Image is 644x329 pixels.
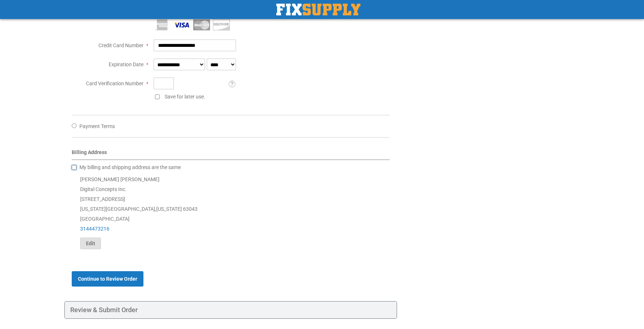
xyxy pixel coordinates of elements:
[276,4,360,15] a: store logo
[80,226,109,232] a: 3144473216
[80,238,101,249] button: Edit
[193,19,210,30] img: MasterCard
[79,164,181,170] span: My billing and shipping address are the same
[154,19,171,30] img: American Express
[156,206,182,212] span: [US_STATE]
[64,301,397,319] div: Review & Submit Order
[86,240,95,246] span: Edit
[72,149,390,160] div: Billing Address
[165,94,205,100] span: Save for later use.
[276,4,360,15] img: Fix Industrial Supply
[173,19,190,30] img: Visa
[79,123,115,129] span: Payment Terms
[213,19,230,30] img: Discover
[109,61,143,67] span: Expiration Date
[86,81,143,86] span: Card Verification Number
[72,271,143,287] button: Continue to Review Order
[98,42,143,48] span: Credit Card Number
[78,276,137,282] span: Continue to Review Order
[72,175,390,249] div: [PERSON_NAME] [PERSON_NAME] Digital Concepts Inc. [STREET_ADDRESS] [US_STATE][GEOGRAPHIC_DATA] , ...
